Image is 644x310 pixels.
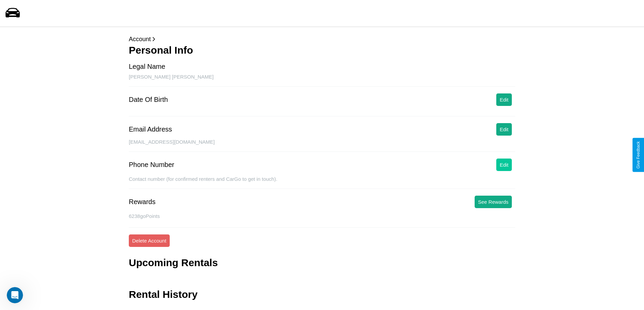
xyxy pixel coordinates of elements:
div: Contact number (for confirmed renters and CarGo to get in touch). [129,176,515,189]
h3: Upcoming Rentals [129,257,218,269]
div: Legal Name [129,63,165,71]
p: 6238 goPoints [129,212,515,221]
div: [EMAIL_ADDRESS][DOMAIN_NAME] [129,139,515,152]
div: Give Feedback [636,141,641,169]
div: Date Of Birth [129,96,168,104]
div: [PERSON_NAME] [PERSON_NAME] [129,74,515,87]
div: Email Address [129,125,172,133]
button: Edit [496,93,512,106]
button: Delete Account [129,234,170,247]
h3: Rental History [129,289,197,300]
button: See Rewards [475,196,512,208]
button: Edit [496,123,512,136]
div: Phone Number [129,161,174,169]
h3: Personal Info [129,45,515,56]
iframe: Intercom live chat [7,287,23,303]
button: Edit [496,159,512,171]
p: Account [129,34,515,45]
div: Rewards [129,198,156,206]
